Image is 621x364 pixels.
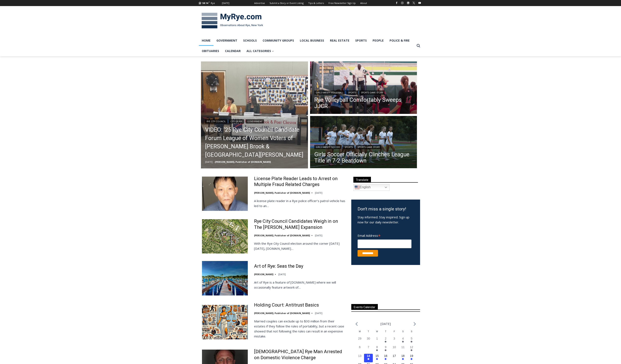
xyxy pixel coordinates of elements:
[355,322,358,326] a: Previous month
[390,345,399,354] button: 10
[211,1,215,5] div: Rye
[367,354,370,358] time: 14
[254,263,303,269] a: Art of Rye: Seas the Day
[381,330,390,336] div: Thursday
[399,345,407,354] button: 11
[205,160,213,163] time: [DATE]
[376,337,378,340] time: 1
[368,345,369,349] time: 7
[215,160,271,163] a: [PERSON_NAME], Publisher of [DOMAIN_NAME]
[385,349,386,351] em: Has events
[402,358,404,360] em: Has events
[385,345,387,349] time: 9
[373,354,381,362] button: 15 Has events
[411,358,412,360] em: Has events
[376,349,378,351] em: Has events
[399,330,407,336] div: Saturday
[385,330,386,333] span: T
[346,90,358,95] a: Sports
[199,10,266,32] img: MyRye.com
[205,118,304,123] div: | |
[407,330,416,336] div: Sunday
[199,46,222,56] a: Obituaries
[411,337,412,340] time: 5
[202,305,248,339] img: Holding Court: Antitrust Basics
[376,358,378,360] em: Has events
[393,354,396,358] time: 17
[390,336,399,345] button: 3
[254,319,346,339] p: Married couples can exclude up to $30 million from their estates if they follow the rules of port...
[385,341,386,342] em: Has events
[358,337,362,340] time: 29
[381,345,390,354] button: 9 Has events
[229,119,244,123] a: City of Rye
[244,46,277,56] a: All Categories
[401,354,405,358] time: 18
[364,336,373,345] button: 30
[385,358,386,360] em: Has events
[205,119,227,123] a: Rye City Council
[394,337,395,340] time: 3
[402,341,404,342] em: Has events
[399,336,407,345] button: 4 Has events
[315,312,322,315] time: [DATE]
[214,160,215,163] span: –
[358,215,414,225] p: Stay informed. Stay inspired. Sign up now for our daily newsletter.
[254,273,273,276] a: [PERSON_NAME]
[247,49,274,53] span: All Categories
[406,0,411,5] a: Linkedin
[407,354,416,362] button: 19 Has events
[358,354,362,358] time: 13
[373,336,381,345] button: 1
[254,234,310,237] a: [PERSON_NAME], Publisher of [DOMAIN_NAME]
[359,345,361,349] time: 6
[364,354,373,362] button: 14 Has events
[254,302,319,308] a: Holding Court: Antitrust Basics
[327,35,352,46] a: Real Estate
[373,345,381,354] button: 8 Has events
[415,42,422,50] button: View Search Form
[315,234,322,237] time: [DATE]
[355,185,360,190] img: en
[254,176,346,188] a: License Plate Reader Leads to Arrest on Multiple Fraud Related Charges
[407,345,416,354] button: 12 Has events
[384,354,387,358] time: 16
[310,116,417,169] img: (PHOTO: The Rye Girls Soccer team celebrating a goal on October 14, 2025, in a 7-2 win over Byram...
[310,116,417,169] a: Read More Girls Soccer Officially Clinches League Title in 7-2 Beatdown
[240,35,260,46] a: Schools
[400,0,405,5] a: Instagram
[390,354,399,362] button: 17
[202,261,248,295] img: Art of Rye: Seas the Day
[199,35,415,56] nav: Primary Navigation
[375,354,379,358] time: 15
[407,336,416,345] button: 5 Has events
[355,330,364,336] div: Monday
[222,46,244,56] a: Calendar
[314,90,345,95] a: Girls Varsity Volleyball
[368,330,369,333] span: T
[205,126,304,159] a: VIDEO: ’25 Rye City Council Candidate Forum League of Women Voters of [PERSON_NAME] Brook & [GEOG...
[387,35,413,46] a: Police & Fire
[254,280,346,290] p: Art of Rye is a feature of [DOMAIN_NAME] where we will occasionally feature artwork of…
[359,90,385,95] a: Sports Game Story
[315,191,322,194] time: [DATE]
[310,61,417,115] a: Read More Rye Volleyball Comfortably Sweeps JJCR
[356,145,381,149] a: Sports Game Story
[202,177,248,211] img: License Plate Reader Leads to Arrest on Multiple Fraud Related Charges
[355,345,364,354] button: 6
[202,1,208,5] span: 58.14
[343,145,354,149] a: Sports
[254,198,346,208] p: A license plate reader in a Rye police officer’s patrol vehicle has led to an…
[297,35,327,46] a: Local Business
[314,145,341,149] a: Girls Varsity Soccer
[254,241,346,251] p: With the Rye City Council election around the corner [DATE][DATE], [DOMAIN_NAME]…
[359,330,360,333] span: M
[202,219,248,253] img: Rye City Council Candidates Weigh in on The Osborn Expansion
[390,330,399,336] div: Friday
[411,330,412,333] span: S
[358,206,414,213] h3: Don’t miss a single story!
[314,144,413,149] div: | |
[411,0,416,5] a: X
[201,61,308,168] a: Read More VIDEO: ’25 Rye City Council Candidate Forum League of Women Voters of Rye, Rye Brook & ...
[394,0,399,5] a: Facebook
